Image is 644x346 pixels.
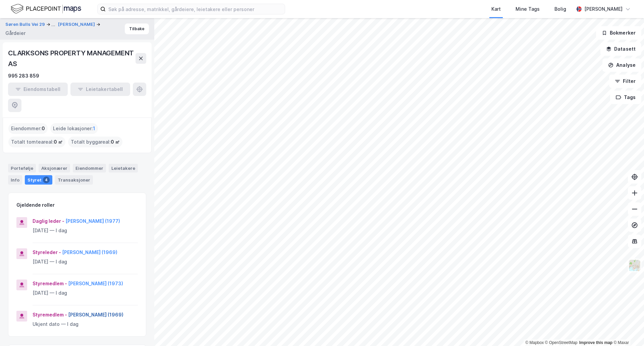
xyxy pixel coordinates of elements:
[42,125,45,133] span: 0
[68,137,122,147] div: Totalt byggareal :
[8,48,136,69] div: CLARKSONS PROPERTY MANAGEMENT AS
[8,123,48,134] div: Eiendommer :
[43,177,50,183] div: 4
[491,5,501,13] div: Kart
[628,259,641,272] img: Z
[8,72,39,80] div: 995 283 859
[579,340,612,345] a: Improve this map
[50,123,98,134] div: Leide lokasjoner :
[33,258,138,266] div: [DATE] — I dag
[8,175,22,185] div: Info
[525,340,544,345] a: Mapbox
[109,164,138,172] div: Leietakere
[600,42,641,56] button: Datasett
[33,227,138,235] div: [DATE] — I dag
[596,26,641,40] button: Bokmerker
[610,314,644,346] iframe: Chat Widget
[39,164,70,172] div: Aksjonærer
[8,137,65,147] div: Totalt tomteareal :
[5,20,46,29] button: Søren Bulls Vei 29
[58,21,96,28] button: [PERSON_NAME]
[106,4,285,14] input: Søk på adresse, matrikkel, gårdeiere, leietakere eller personer
[51,20,55,29] div: ...
[111,138,120,146] span: 0 ㎡
[93,125,95,133] span: 1
[610,314,644,346] div: Kontrollprogram for chat
[54,138,63,146] span: 0 ㎡
[25,175,52,185] div: Styret
[8,164,36,172] div: Portefølje
[11,3,81,15] img: logo.f888ab2527a4732fd821a326f86c7f29.svg
[602,58,641,72] button: Analyse
[73,164,106,172] div: Eiendommer
[609,75,641,88] button: Filter
[610,91,641,104] button: Tags
[516,5,540,13] div: Mine Tags
[55,175,93,185] div: Transaksjoner
[125,23,149,34] button: Tilbake
[5,29,25,37] div: Gårdeier
[33,289,138,297] div: [DATE] — I dag
[554,5,566,13] div: Bolig
[584,5,623,13] div: [PERSON_NAME]
[33,320,138,328] div: Ukjent dato — I dag
[16,201,55,209] div: Gjeldende roller
[545,340,578,345] a: OpenStreetMap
